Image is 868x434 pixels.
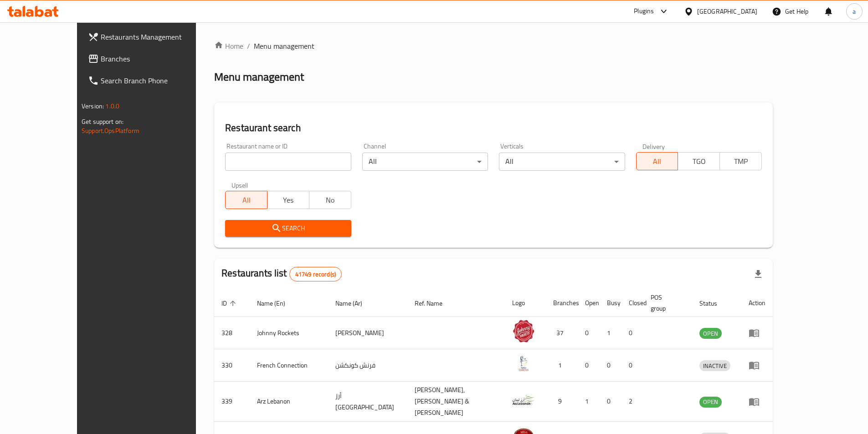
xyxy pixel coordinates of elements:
li: / [247,41,250,51]
td: 0 [578,349,600,382]
div: Menu [749,396,765,407]
span: Menu management [254,41,314,51]
img: Arz Lebanon [512,388,535,411]
a: Branches [81,48,222,70]
div: All [499,153,625,171]
span: Search [232,223,344,234]
td: أرز [GEOGRAPHIC_DATA] [328,382,407,422]
td: 1 [578,382,600,422]
th: Branches [546,289,578,317]
a: Home [214,41,243,51]
span: ID [221,298,239,309]
h2: Restaurants list [221,266,342,281]
button: Yes [267,191,309,209]
h2: Menu management [214,70,304,84]
td: فرنش كونكشن [328,349,407,382]
td: 37 [546,317,578,349]
span: Version: [82,100,104,112]
td: 2 [621,382,643,422]
span: No [313,194,348,207]
span: Restaurants Management [101,31,215,42]
td: 0 [600,382,621,422]
div: INACTIVE [699,360,730,371]
th: Closed [621,289,643,317]
div: Menu [749,327,765,338]
td: 330 [214,349,250,382]
span: 41749 record(s) [290,270,341,279]
td: Arz Lebanon [250,382,328,422]
span: OPEN [699,397,722,407]
a: Search Branch Phone [81,70,222,92]
nav: breadcrumb [214,41,773,51]
span: Get support on: [82,116,123,128]
span: Name (En) [257,298,297,309]
div: Menu [749,360,765,371]
span: Yes [271,194,306,207]
span: Name (Ar) [335,298,374,309]
th: Open [578,289,600,317]
a: Restaurants Management [81,26,222,48]
td: 9 [546,382,578,422]
img: Johnny Rockets [512,320,535,342]
td: Johnny Rockets [250,317,328,349]
span: Status [699,298,729,309]
td: 0 [621,349,643,382]
img: French Connection [512,352,535,375]
td: 0 [600,349,621,382]
th: Busy [600,289,621,317]
th: Action [741,289,773,317]
button: TMP [719,152,762,170]
span: All [640,155,675,168]
td: 328 [214,317,250,349]
td: [PERSON_NAME],[PERSON_NAME] & [PERSON_NAME] [407,382,505,422]
span: Ref. Name [415,298,454,309]
td: 0 [578,317,600,349]
span: All [229,194,264,207]
td: French Connection [250,349,328,382]
td: 339 [214,382,250,422]
input: Search for restaurant name or ID.. [225,153,351,171]
span: OPEN [699,328,722,339]
div: Total records count [289,267,342,281]
button: Search [225,220,351,237]
button: No [309,191,351,209]
div: [GEOGRAPHIC_DATA] [697,6,757,16]
div: Plugins [634,6,654,17]
td: 0 [621,317,643,349]
div: Export file [747,263,769,285]
th: Logo [505,289,546,317]
span: TMP [724,155,758,168]
span: Branches [101,53,215,64]
span: POS group [651,292,681,314]
span: a [853,6,856,16]
td: 1 [600,317,621,349]
a: Support.OpsPlatform [82,125,139,137]
div: OPEN [699,397,722,408]
div: All [362,153,488,171]
td: 1 [546,349,578,382]
h2: Restaurant search [225,121,762,135]
span: INACTIVE [699,361,730,371]
label: Delivery [642,143,665,149]
button: All [636,152,678,170]
button: All [225,191,267,209]
button: TGO [678,152,720,170]
span: TGO [682,155,716,168]
label: Upsell [231,182,248,188]
span: Search Branch Phone [101,75,215,86]
span: 1.0.0 [105,100,119,112]
td: [PERSON_NAME] [328,317,407,349]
